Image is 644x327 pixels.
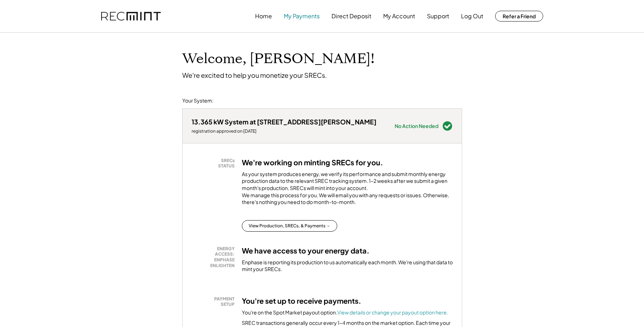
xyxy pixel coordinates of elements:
[242,158,383,167] h3: We're working on minting SRECs for you.
[337,309,448,316] a: View details or change your payout option here.
[192,128,376,134] div: registration approved on [DATE]
[182,97,213,104] div: Your System:
[383,9,415,23] button: My Account
[242,296,361,305] h3: You're set up to receive payments.
[242,220,337,232] button: View Production, SRECs, & Payments →
[242,259,453,273] div: Enphase is reporting its production to us automatically each month. We're using that data to mint...
[427,9,449,23] button: Support
[192,118,376,126] div: 13.365 kW System at [STREET_ADDRESS][PERSON_NAME]
[255,9,272,23] button: Home
[195,158,235,169] div: SRECs STATUS
[461,9,483,23] button: Log Out
[101,12,161,21] img: recmint-logotype%403x.png
[242,171,453,209] div: As your system produces energy, we verify its performance and submit monthly energy production da...
[395,123,438,128] div: No Action Needed
[495,11,543,22] button: Refer a Friend
[195,296,235,307] div: PAYMENT SETUP
[182,71,327,79] div: We're excited to help you monetize your SRECs.
[182,51,375,67] h1: Welcome, [PERSON_NAME]!
[242,246,370,255] h3: We have access to your energy data.
[195,246,235,268] div: ENERGY ACCESS: ENPHASE ENLIGHTEN
[332,9,371,23] button: Direct Deposit
[284,9,320,23] button: My Payments
[242,309,448,316] div: You're on the Spot Market payout option.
